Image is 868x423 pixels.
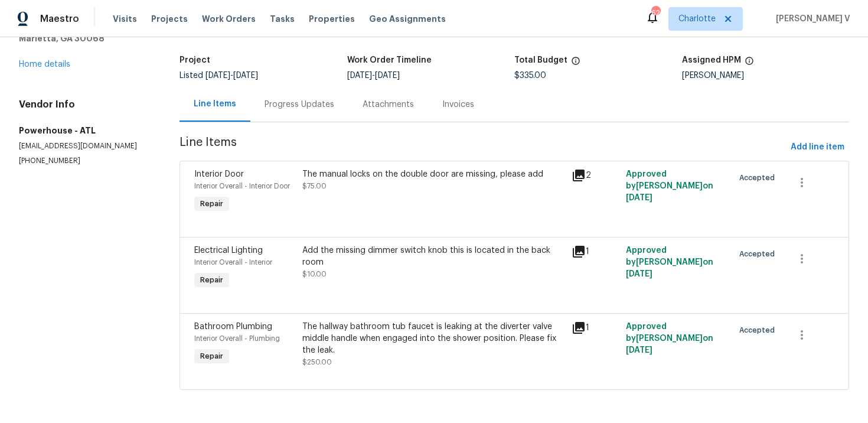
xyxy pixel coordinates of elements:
[682,71,849,80] div: [PERSON_NAME]
[194,183,290,190] span: Interior Overall - Interior Door
[194,259,272,266] span: Interior Overall - Interior
[265,99,334,110] div: Progress Updates
[572,245,618,259] div: 1
[682,56,741,64] h5: Assigned HPM
[302,359,332,366] span: $250.00
[40,13,79,25] span: Maestro
[205,71,230,80] span: [DATE]
[626,323,713,354] span: Approved by [PERSON_NAME] on
[369,13,446,25] span: Geo Assignments
[572,321,618,335] div: 1
[302,271,327,278] span: $10.00
[194,98,236,110] div: Line Items
[19,32,151,44] h5: Marietta, GA 30068
[233,71,258,80] span: [DATE]
[195,350,228,362] span: Repair
[19,99,151,110] h4: Vendor Info
[202,13,256,25] span: Work Orders
[571,56,580,71] span: The total cost of line items that have been proposed by Opendoor. This sum includes line items th...
[302,183,327,190] span: $75.00
[347,71,400,80] span: -
[626,346,652,354] span: [DATE]
[19,60,70,69] a: Home details
[113,13,137,25] span: Visits
[514,71,546,80] span: $335.00
[347,56,432,64] h5: Work Order Timeline
[678,13,716,25] span: Charlotte
[19,156,151,166] p: [PHONE_NUMBER]
[347,71,372,80] span: [DATE]
[514,56,567,64] h5: Total Budget
[194,246,263,255] span: Electrical Lighting
[194,335,280,342] span: Interior Overall - Plumbing
[195,274,228,286] span: Repair
[739,248,779,260] span: Accepted
[626,270,652,278] span: [DATE]
[151,13,188,25] span: Projects
[745,56,754,71] span: The hpm assigned to this work order.
[205,71,258,80] span: -
[651,7,660,19] div: 62
[626,194,652,202] span: [DATE]
[739,324,779,336] span: Accepted
[302,245,565,268] div: Add the missing dimmer switch knob this is located in the back room
[739,172,779,184] span: Accepted
[180,136,786,158] span: Line Items
[309,13,355,25] span: Properties
[626,170,713,202] span: Approved by [PERSON_NAME] on
[180,56,210,64] h5: Project
[195,198,228,210] span: Repair
[270,15,295,23] span: Tasks
[375,71,400,80] span: [DATE]
[771,13,850,25] span: [PERSON_NAME] V
[786,136,849,158] button: Add line item
[19,125,151,136] h5: Powerhouse - ATL
[302,321,565,356] div: The hallway bathroom tub faucet is leaking at the diverter valve middle handle when engaged into ...
[442,99,474,110] div: Invoices
[626,246,713,278] span: Approved by [PERSON_NAME] on
[302,168,565,180] div: The manual locks on the double door are missing, please add
[180,71,258,80] span: Listed
[19,141,151,151] p: [EMAIL_ADDRESS][DOMAIN_NAME]
[572,168,618,183] div: 2
[363,99,414,110] div: Attachments
[194,170,244,178] span: Interior Door
[791,140,844,155] span: Add line item
[194,323,272,331] span: Bathroom Plumbing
